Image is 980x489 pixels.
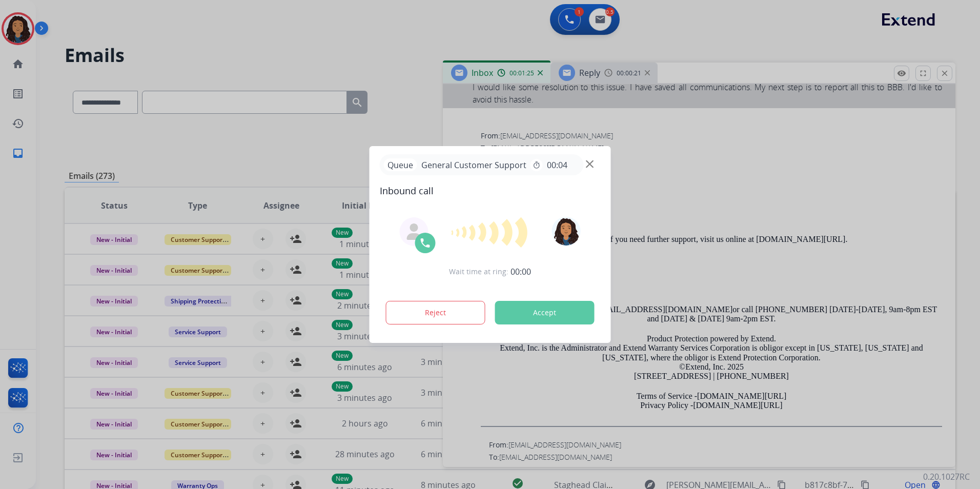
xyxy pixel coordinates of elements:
[419,237,432,249] img: call-icon
[386,301,485,324] button: Reject
[586,160,594,168] img: close-button
[380,184,601,198] span: Inbound call
[449,267,508,277] span: Wait time at ring:
[495,301,595,324] button: Accept
[923,471,970,483] p: 0.20.1027RC
[547,159,567,171] span: 00:04
[406,223,422,240] img: agent-avatar
[552,217,580,246] img: avatar
[384,158,417,171] p: Queue
[511,266,531,278] span: 00:00
[533,161,541,169] mat-icon: timer
[417,159,530,171] span: General Customer Support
